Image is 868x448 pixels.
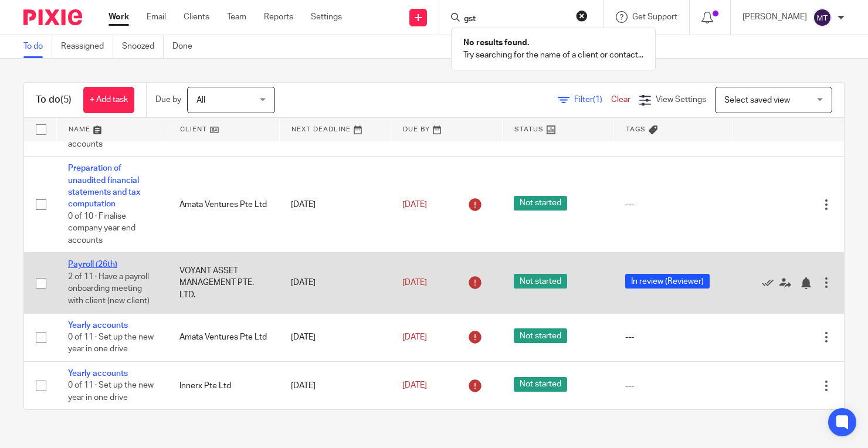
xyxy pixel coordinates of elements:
[122,35,164,58] a: Snoozed
[625,199,720,211] div: ---
[742,11,807,23] p: [PERSON_NAME]
[514,274,567,289] span: Not started
[196,96,205,104] span: All
[61,35,113,58] a: Reassigned
[463,14,568,25] input: Search
[402,201,427,209] span: [DATE]
[227,11,246,23] a: Team
[402,279,427,287] span: [DATE]
[593,96,602,104] span: (1)
[60,95,72,104] span: (5)
[656,96,706,104] span: View Settings
[402,382,427,390] span: [DATE]
[279,361,391,409] td: [DATE]
[68,321,128,330] a: Yearly accounts
[168,253,279,313] td: VOYANT ASSET MANAGEMENT PTE. LTD.
[279,157,391,253] td: [DATE]
[147,11,166,23] a: Email
[574,96,611,104] span: Filter
[68,333,154,354] span: 0 of 11 · Set up the new year in one drive
[625,274,710,289] span: In review (Reviewer)
[168,157,279,253] td: Amata Ventures Pte Ltd
[264,11,293,23] a: Reports
[514,196,567,211] span: Not started
[23,9,82,25] img: Pixie
[279,313,391,361] td: [DATE]
[632,13,677,21] span: Get Support
[68,273,150,305] span: 2 of 11 · Have a payroll onboarding meeting with client (new client)
[108,11,129,23] a: Work
[514,377,567,392] span: Not started
[724,96,790,104] span: Select saved view
[813,8,832,27] img: svg%3E
[68,260,117,269] a: Payroll (26th)
[611,96,630,104] a: Clear
[83,87,134,113] a: + Add task
[36,94,72,106] h1: To do
[68,212,135,245] span: 0 of 10 · Finalise company year end accounts
[172,35,201,58] a: Done
[68,369,128,378] a: Yearly accounts
[625,380,720,392] div: ---
[68,382,154,402] span: 0 of 11 · Set up the new year in one drive
[168,313,279,361] td: Amata Ventures Pte Ltd
[576,10,588,22] button: Clear
[155,94,181,106] p: Due by
[514,328,567,343] span: Not started
[626,126,646,133] span: Tags
[279,253,391,313] td: [DATE]
[68,164,140,208] a: Preparation of unaudited financial statements and tax computation
[23,35,52,58] a: To do
[762,277,779,289] a: Mark as done
[184,11,209,23] a: Clients
[168,361,279,409] td: Innerx Pte Ltd
[625,331,720,343] div: ---
[311,11,342,23] a: Settings
[402,333,427,341] span: [DATE]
